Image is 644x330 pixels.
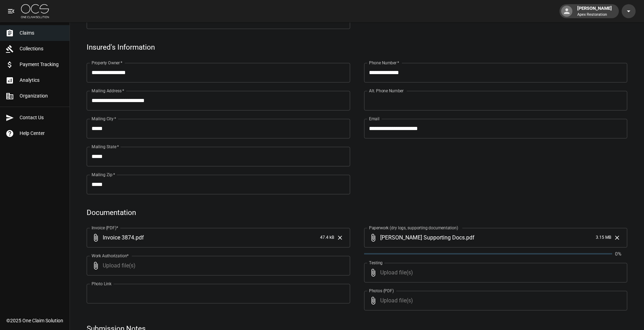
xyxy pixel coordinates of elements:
span: Upload file(s) [380,291,609,310]
label: Phone Number [369,60,399,66]
button: open drawer [4,4,18,18]
p: Apex Restoration [577,12,612,18]
span: . pdf [134,234,144,242]
label: Invoice (PDF)* [92,225,118,231]
div: [PERSON_NAME] [574,5,615,17]
span: Upload file(s) [380,263,609,282]
span: Payment Tracking [20,61,64,68]
button: Clear [612,232,622,243]
label: Alt. Phone Number [369,88,404,94]
div: © 2025 One Claim Solution [6,317,63,324]
span: . pdf [465,234,475,242]
label: Property Owner [92,60,123,66]
span: 3.15 MB [596,234,611,241]
span: Analytics [20,77,64,84]
label: Mailing City [92,116,116,122]
label: Paperwork (dry logs, supporting documentation) [369,225,458,231]
p: 0% [615,250,627,257]
label: Email [369,116,379,122]
label: Mailing Address [92,88,124,94]
span: Claims [20,29,64,37]
span: [PERSON_NAME] Supporting Docs [380,234,465,242]
label: Work Authorization* [92,253,129,259]
label: Photo Link [92,281,111,287]
span: Collections [20,45,64,52]
span: Organization [20,92,64,100]
span: Contact Us [20,114,64,121]
span: Help Center [20,130,64,137]
span: 47.4 kB [320,234,334,241]
label: Mailing State [92,144,119,150]
span: Upload file(s) [103,256,331,275]
label: Testing [369,260,383,266]
span: Invoice 3874 [103,234,134,242]
button: Clear [335,232,345,243]
img: ocs-logo-white-transparent.png [21,4,49,18]
label: Photos (PDF) [369,288,394,294]
label: Mailing Zip [92,172,115,178]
